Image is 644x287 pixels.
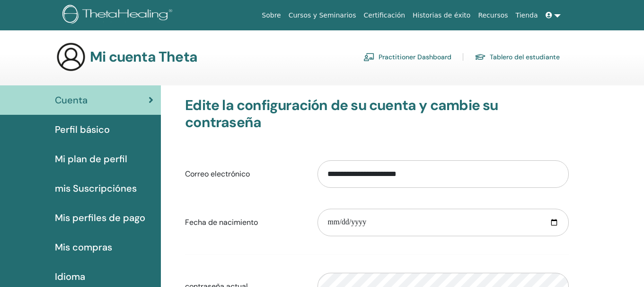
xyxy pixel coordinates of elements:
[474,7,512,24] a: Recursos
[363,49,451,65] a: Practitioner Dashboard
[55,269,85,284] span: Idioma
[360,7,409,24] a: Certificación
[55,211,145,225] span: Mis perfiles de pago
[185,97,569,131] h3: Edite la configuración de su cuenta y cambie su contraseña
[258,7,284,24] a: Sobre
[178,165,310,183] label: Correo electrónico
[62,5,176,26] img: logo.png
[55,181,137,195] span: mis Suscripciónes
[55,93,88,107] span: Cuenta
[55,240,112,254] span: Mis compras
[363,53,375,61] img: chalkboard-teacher.svg
[55,122,110,137] span: Perfil básico
[90,48,197,65] h3: Mi cuenta Theta
[512,7,542,24] a: Tienda
[55,152,127,166] span: Mi plan de perfil
[56,42,86,72] img: generic-user-icon.jpg
[475,53,486,61] img: graduation-cap.svg
[285,7,360,24] a: Cursos y Seminarios
[409,7,474,24] a: Historias de éxito
[475,49,560,65] a: Tablero del estudiante
[178,213,310,231] label: Fecha de nacimiento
